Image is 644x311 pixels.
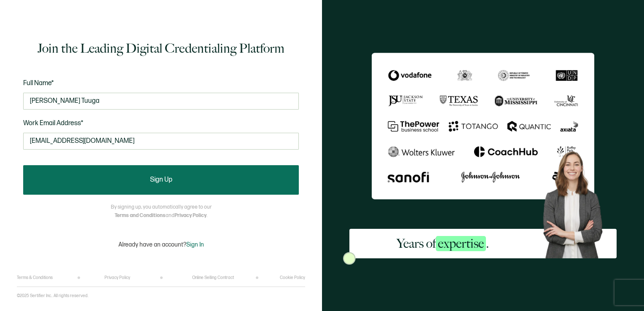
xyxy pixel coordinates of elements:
a: Privacy Policy [174,212,207,219]
p: By signing up, you automatically agree to our and . [111,203,212,220]
span: Work Email Address* [23,119,83,127]
a: Privacy Policy [105,275,130,280]
img: Sertifier Signup - Years of <span class="strong-h">expertise</span>. Hero [537,146,617,258]
h2: Years of . [397,235,489,252]
input: Jane Doe [23,93,299,110]
button: Sign Up [23,165,299,195]
p: ©2025 Sertifier Inc.. All rights reserved. [17,293,89,298]
a: Online Selling Contract [192,275,234,280]
span: Sign Up [150,177,172,183]
span: expertise [436,236,486,251]
span: Sign In [186,241,204,248]
a: Cookie Policy [280,275,305,280]
span: Full Name* [23,79,54,87]
a: Terms & Conditions [17,275,53,280]
img: Sertifier Signup [343,252,356,265]
input: Enter your work email address [23,133,299,150]
a: Terms and Conditions [115,212,166,219]
h1: Join the Leading Digital Credentialing Platform [38,40,284,57]
p: Already have an account? [118,241,204,248]
img: Sertifier Signup - Years of <span class="strong-h">expertise</span>. [372,53,594,199]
